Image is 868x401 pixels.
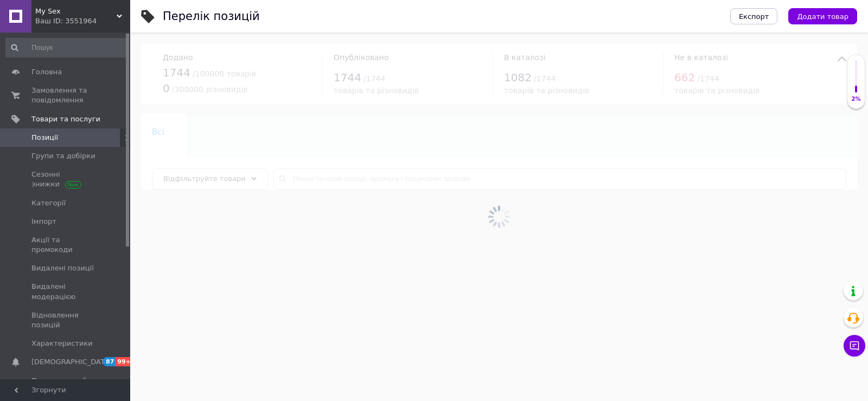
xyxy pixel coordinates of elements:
div: Перелік позицій [163,11,260,22]
span: 87 [103,357,116,366]
span: Додати товар [797,12,848,21]
span: Видалені позиції [31,263,94,273]
span: Позиції [31,133,58,143]
input: Пошук [5,38,128,57]
span: Категорії [31,198,66,208]
div: Ваш ID: 3551964 [35,16,130,26]
div: 2% [847,95,865,103]
span: Характеристики [31,339,93,348]
span: Замовлення та повідомлення [31,86,100,105]
span: Групи та добірки [31,151,95,161]
span: Показники роботи компанії [31,376,100,396]
span: Головна [31,67,62,77]
button: Чат з покупцем [844,335,865,357]
span: Сезонні знижки [31,170,100,189]
span: Відновлення позицій [31,311,100,330]
span: My Sex [35,7,117,16]
span: Експорт [739,12,769,21]
span: 99+ [116,357,133,366]
span: Видалені модерацією [31,282,100,301]
button: Експорт [730,8,778,24]
span: Імпорт [31,217,56,227]
button: Додати товар [788,8,857,24]
span: Акції та промокоди [31,235,100,255]
span: [DEMOGRAPHIC_DATA] [31,357,112,367]
span: Товари та послуги [31,114,100,124]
